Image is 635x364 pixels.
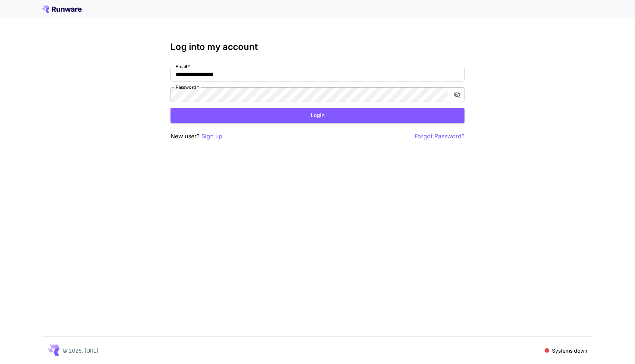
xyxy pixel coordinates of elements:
button: Login [171,108,464,123]
button: Sign up [201,132,222,141]
h3: Log into my account [171,42,464,52]
label: Email [176,63,190,70]
label: Password [176,84,199,90]
button: toggle password visibility [451,88,464,101]
p: © 2025, [URL] [62,347,98,354]
p: Systems down [552,347,587,354]
button: Forgot Password? [415,132,464,141]
p: New user? [171,132,222,141]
